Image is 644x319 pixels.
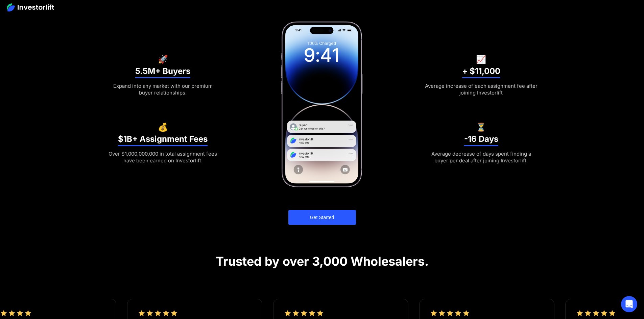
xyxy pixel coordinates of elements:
[118,134,208,146] h3: $1B+ Assignment Fees
[476,56,486,63] h6: 📈
[462,66,500,78] h3: + $11,000
[106,151,220,164] div: Over $1,000,000,000 in total assignment fees have been earned on Investorlift.
[424,83,538,96] div: Average increase of each assignment fee after joining Investorlift
[158,56,168,63] h6: 🚀
[106,83,220,96] div: Expand into any market with our premium buyer relationships.
[216,255,429,269] h2: Trusted by over 3,000 Wholesalers.
[288,210,356,225] a: Get Started
[424,151,538,164] div: Average decrease of days spent finding a buyer per deal after joining Investorlift.
[464,134,498,146] h3: -16 Days
[135,66,190,78] h3: 5.5M+ Buyers
[621,296,637,312] div: Open Intercom Messenger
[192,280,452,288] iframe: Customer reviews powered by Trustpilot
[476,124,486,131] h6: ⏳
[158,124,168,131] h6: 💰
